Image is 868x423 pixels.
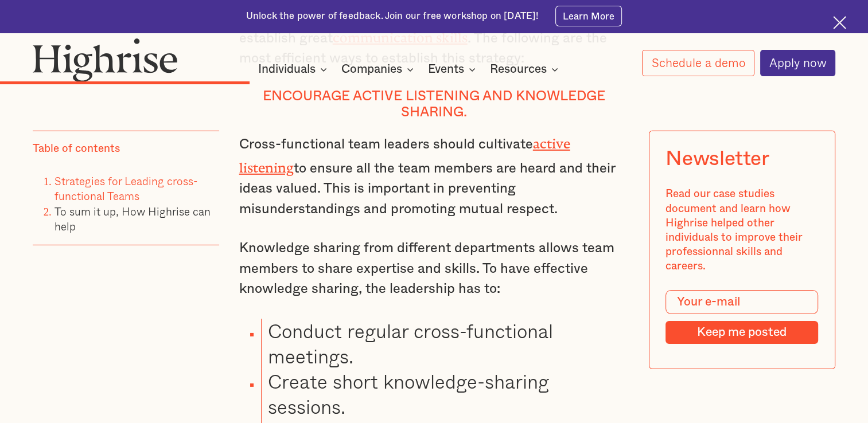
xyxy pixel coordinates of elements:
[490,62,547,76] div: Resources
[833,16,846,29] img: Cross icon
[428,62,464,76] div: Events
[239,136,570,168] a: active listening
[341,62,417,76] div: Companies
[261,319,629,369] li: Conduct regular cross-functional meetings.
[666,289,819,343] form: Modal Form
[642,50,754,76] a: Schedule a demo
[239,238,629,299] p: Knowledge sharing from different departments allows team members to share expertise and skills. T...
[246,10,539,23] div: Unlock the power of feedback. Join our free workshop on [DATE]!
[55,173,198,204] a: Strategies for Leading cross-functional Teams
[261,369,629,420] li: Create short knowledge-sharing sessions.
[666,320,819,343] input: Keep me posted
[55,202,211,234] a: To sum it up, How Highrise can help
[341,62,402,76] div: Companies
[428,62,479,76] div: Events
[33,38,178,81] img: Highrise logo
[760,50,836,76] a: Apply now
[666,147,769,170] div: Newsletter
[555,6,622,26] a: Learn More
[666,187,819,273] div: Read our case studies document and learn how Highrise helped other individuals to improve their p...
[258,62,316,76] div: Individuals
[33,142,120,156] div: Table of contents
[239,131,629,220] p: Cross-functional team leaders should cultivate to ensure all the team members are heard and their...
[239,88,629,121] h4: Encourage active listening and knowledge sharing.
[666,289,819,314] input: Your e-mail
[258,62,330,76] div: Individuals
[490,62,562,76] div: Resources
